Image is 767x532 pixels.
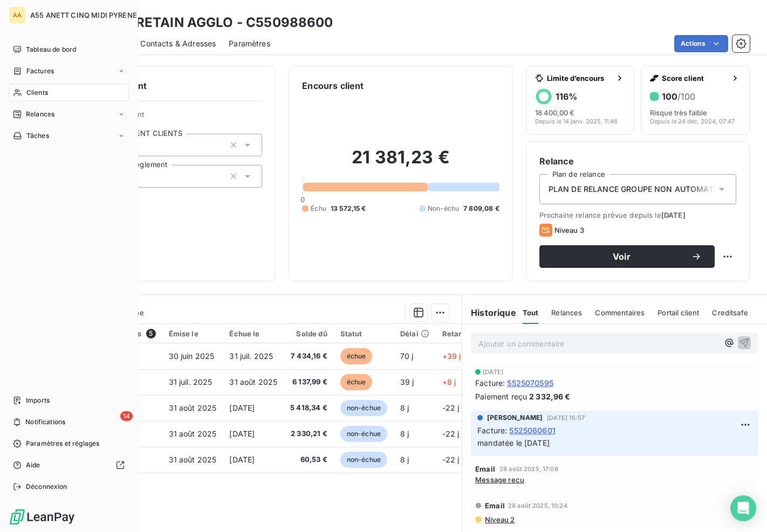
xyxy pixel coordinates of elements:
a: Aide [9,457,129,474]
span: Email [485,501,505,510]
span: 8 j [400,403,409,412]
span: 0 [300,195,305,204]
span: 39 j [400,377,414,386]
span: Propriétés Client [87,110,262,125]
span: Limite d’encours [547,74,612,82]
span: 31 août 2025 [169,403,217,412]
span: [DATE] [483,369,503,375]
span: mandatée le [DATE] [477,438,550,447]
span: [PERSON_NAME] [487,413,543,423]
span: Message reçu [475,475,524,484]
button: Voir [539,245,715,268]
span: Facture : [477,425,507,436]
span: 30 juin 2025 [169,351,215,361]
span: Relances [26,109,54,119]
span: 31 juil. 2025 [229,351,273,361]
span: Déconnexion [26,482,67,492]
h6: Historique [462,306,516,319]
h3: LE MURETAIN AGGLO - C550988600 [95,13,333,32]
span: Score client [662,74,727,82]
span: Relances [551,308,582,317]
span: 2 330,21 € [290,429,327,439]
span: Paramètres [229,38,270,49]
span: 5 418,34 € [290,403,327,413]
span: 28 août 2025, 17:08 [499,466,558,472]
span: Paiement reçu [475,391,527,402]
h6: 116 % [556,91,577,102]
span: Notifications [25,417,65,427]
span: Imports [26,396,50,405]
span: [DATE] [229,403,255,412]
div: Solde dû [290,329,327,338]
span: +39 j [442,351,461,361]
span: 7 809,08 € [463,204,499,213]
span: 60,53 € [290,454,327,465]
span: [DATE] [229,429,255,438]
button: Score client100/100Risque très faibleDepuis le 24 déc. 2024, 07:47 [641,66,750,135]
div: Échue le [229,329,277,338]
span: 70 j [400,351,414,361]
span: 31 août 2025 [229,377,277,386]
span: Creditsafe [712,308,748,317]
div: AA [9,6,26,24]
span: Depuis le 24 déc. 2024, 07:47 [650,118,735,125]
span: Portail client [658,308,699,317]
h6: Encours client [302,79,364,92]
div: Open Intercom Messenger [730,495,756,521]
span: PLAN DE RELANCE GROUPE NON AUTOMATIQUE [549,184,732,195]
span: 8 j [400,429,409,438]
div: Émise le [169,329,217,338]
span: Échu [311,204,326,213]
span: [DATE] 15:57 [547,414,585,421]
div: Retard [442,329,477,338]
span: non-échue [340,426,387,442]
span: Commentaires [595,308,645,317]
h6: Relance [539,155,736,168]
span: Tout [523,308,539,317]
span: 28 août 2025, 10:24 [508,502,567,509]
span: Contacts & Adresses [140,38,216,49]
span: 5525060601 [509,425,556,436]
span: Paramètres et réglages [26,439,99,448]
span: échue [340,348,373,364]
span: 8 j [400,455,409,464]
div: Statut [340,329,387,338]
span: Prochaine relance prévue depuis le [539,211,736,219]
span: -22 j [442,429,460,438]
span: 31 août 2025 [169,429,217,438]
h6: 100 [662,91,695,102]
span: Clients [26,88,48,98]
span: 5 [146,329,156,338]
span: Voir [552,252,691,261]
span: échue [340,374,373,390]
span: Email [475,465,495,473]
span: 13 572,15 € [331,204,366,213]
h2: 21 381,23 € [302,147,499,179]
span: 7 434,16 € [290,351,327,362]
button: Limite d’encours116%18 400,00 €Depuis le 14 janv. 2025, 11:46 [526,66,635,135]
span: 6 137,99 € [290,377,327,388]
span: /100 [677,91,695,102]
span: +8 j [442,377,456,386]
span: Factures [26,66,54,76]
span: 14 [120,411,133,421]
span: Tâches [26,131,49,141]
span: Risque très faible [650,108,707,117]
span: 18 400,00 € [535,108,574,117]
span: non-échue [340,400,387,416]
span: -22 j [442,455,460,464]
span: Depuis le 14 janv. 2025, 11:46 [535,118,618,125]
span: -22 j [442,403,460,412]
div: Délai [400,329,429,338]
span: 31 juil. 2025 [169,377,213,386]
span: non-échue [340,452,387,468]
span: Non-échu [428,204,459,213]
span: Tableau de bord [26,45,76,54]
span: Niveau 2 [484,515,515,524]
span: 5525070595 [507,377,553,389]
span: 2 332,96 € [529,391,571,402]
span: A55 ANETT CINQ MIDI PYRENEES [30,11,146,19]
span: [DATE] [229,455,255,464]
button: Actions [674,35,728,52]
span: Facture : [475,377,505,389]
